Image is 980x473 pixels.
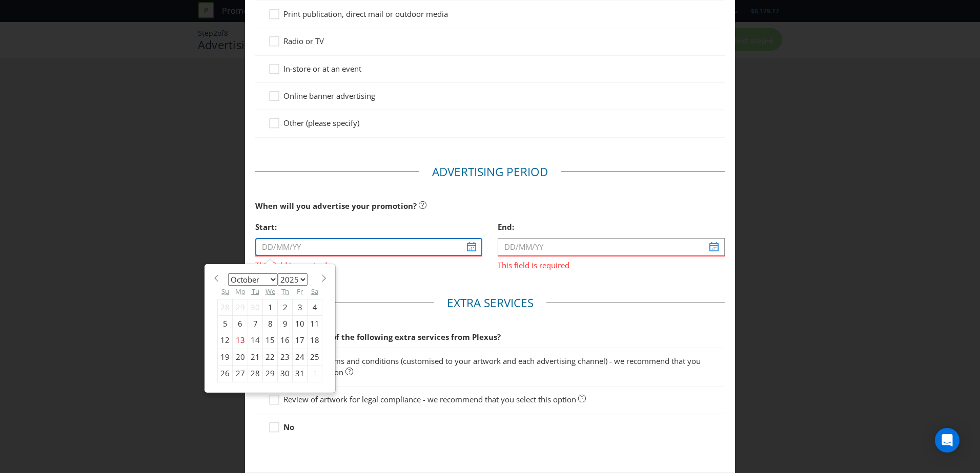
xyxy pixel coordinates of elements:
div: 2 [278,299,293,315]
span: Print publication, direct mail or outdoor media [283,9,448,19]
div: 4 [308,299,322,315]
div: 9 [278,315,293,332]
div: 28 [218,299,233,315]
div: 15 [263,332,278,349]
abbr: Thursday [281,287,289,296]
abbr: Tuesday [252,287,259,296]
div: 26 [218,365,233,382]
div: 24 [293,349,308,365]
div: 12 [218,332,233,349]
div: 13 [233,332,248,349]
div: 31 [293,365,308,382]
legend: Advertising Period [419,164,561,180]
span: In-store or at an event [283,63,361,74]
div: 25 [308,349,322,365]
input: DD/MM/YY [255,238,482,256]
span: Online banner advertising [283,91,375,101]
abbr: Friday [297,287,303,296]
div: 30 [248,299,263,315]
div: 27 [233,365,248,382]
div: 20 [233,349,248,365]
div: 1 [263,299,278,315]
div: 19 [218,349,233,365]
span: When will you advertise your promotion? [255,201,417,211]
div: 23 [278,349,293,365]
abbr: Sunday [221,287,229,296]
div: 6 [233,315,248,332]
abbr: Wednesday [266,287,275,296]
div: 5 [218,315,233,332]
div: 3 [293,299,308,315]
div: 21 [248,349,263,365]
div: 7 [248,315,263,332]
span: Radio or TV [283,36,324,46]
legend: Extra Services [434,295,546,311]
div: Start: [255,217,482,238]
div: 30 [278,365,293,382]
div: 18 [308,332,322,349]
span: Review of artwork for legal compliance - we recommend that you select this option [283,394,576,404]
div: 1 [308,365,322,382]
span: This field is required [255,256,482,271]
span: Short form terms and conditions (customised to your artwork and each advertising channel) - we re... [283,356,701,377]
div: 8 [263,315,278,332]
div: 11 [308,315,322,332]
div: 29 [263,365,278,382]
div: 17 [293,332,308,349]
div: 10 [293,315,308,332]
div: 14 [248,332,263,349]
span: Other (please specify) [283,118,359,128]
div: End: [498,217,725,238]
abbr: Monday [235,287,246,296]
div: 28 [248,365,263,382]
strong: No [283,422,294,432]
div: 29 [233,299,248,315]
div: 16 [278,332,293,349]
div: Open Intercom Messenger [935,428,959,453]
abbr: Saturday [311,287,318,296]
span: This field is required [498,256,725,271]
input: DD/MM/YY [498,238,725,256]
div: 22 [263,349,278,365]
span: Would you like any of the following extra services from Plexus? [255,332,501,342]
